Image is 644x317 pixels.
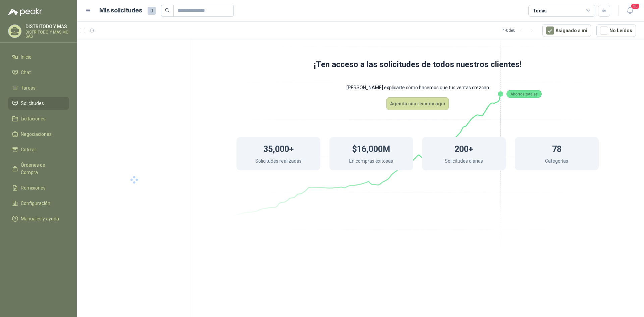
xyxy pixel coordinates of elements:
[631,3,640,9] span: 20
[21,146,36,153] span: Cotizar
[21,161,63,176] span: Órdenes de Compra
[21,69,31,76] span: Chat
[255,157,302,166] p: Solicitudes realizadas
[8,128,69,141] a: Negociaciones
[210,58,626,71] h1: ¡Ten acceso a las solicitudes de todos nuestros clientes!
[21,130,52,138] span: Negociaciones
[596,24,636,37] button: No Leídos
[349,157,393,166] p: En compras exitosas
[503,25,537,36] div: 1 - 0 de 0
[352,141,390,156] h1: $16,000M
[99,6,142,15] h1: Mis solicitudes
[21,115,46,122] span: Licitaciones
[21,184,46,192] span: Remisiones
[25,24,69,29] p: DISTRITODO Y MAS
[454,141,473,156] h1: 200+
[210,78,626,97] p: [PERSON_NAME] explicarte cómo hacemos que tus ventas crezcan
[386,97,449,110] button: Agenda una reunion aquí
[8,51,69,63] a: Inicio
[545,157,568,166] p: Categorías
[8,143,69,156] a: Cotizar
[21,53,32,61] span: Inicio
[263,141,294,156] h1: 35,000+
[8,112,69,125] a: Licitaciones
[148,7,156,15] span: 0
[533,7,547,14] div: Todas
[8,66,69,79] a: Chat
[8,97,69,110] a: Solicitudes
[8,8,42,16] img: Logo peakr
[552,141,561,156] h1: 78
[21,84,36,92] span: Tareas
[8,181,69,194] a: Remisiones
[8,159,69,179] a: Órdenes de Compra
[624,5,636,17] button: 20
[445,157,483,166] p: Solicitudes diarias
[8,212,69,225] a: Manuales y ayuda
[21,200,50,207] span: Configuración
[21,100,44,107] span: Solicitudes
[165,8,170,13] span: search
[25,30,69,38] p: DISTRITODO Y MAS MG SAS
[8,197,69,210] a: Configuración
[8,82,69,94] a: Tareas
[21,215,59,222] span: Manuales y ayuda
[542,24,591,37] button: Asignado a mi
